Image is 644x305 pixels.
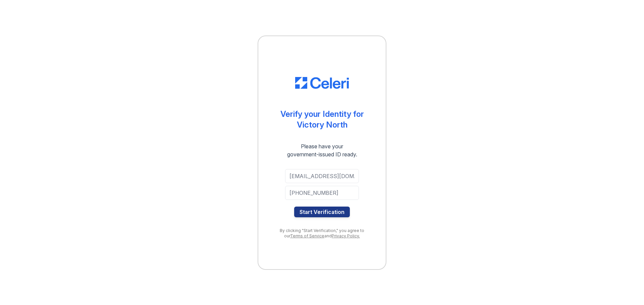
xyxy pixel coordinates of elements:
[332,233,360,238] a: Privacy Policy.
[285,169,359,183] input: Email
[294,207,350,217] button: Start Verification
[275,142,369,158] div: Please have your government-issued ID ready.
[285,186,359,200] input: Phone
[280,109,364,130] div: Verify your Identity for Victory North
[272,228,372,239] div: By clicking "Start Verification," you agree to our and
[290,233,324,238] a: Terms of Service
[295,77,349,89] img: CE_Logo_Blue-a8612792a0a2168367f1c8372b55b34899dd931a85d93a1a3d3e32e68fde9ad4.png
